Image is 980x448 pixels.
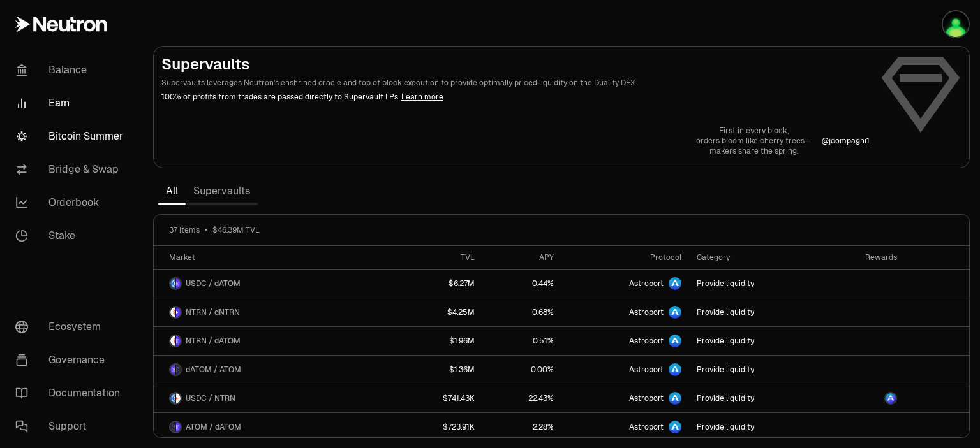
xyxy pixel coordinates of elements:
[943,11,969,37] img: Ledger Nano X000
[886,393,896,403] img: ASTRO Logo
[696,126,812,136] p: First in every block,
[161,91,870,103] p: 100% of profits from trades are passed directly to Supervault LPs.
[392,270,482,298] a: $6.27M
[212,225,260,235] span: $46.39M TVL
[170,307,175,317] img: NTRN Logo
[5,343,138,377] a: Governance
[5,310,138,343] a: Ecosystem
[5,186,138,219] a: Orderbook
[161,54,870,75] h2: Supervaults
[629,422,664,432] span: Astroport
[401,92,443,102] a: Learn more
[561,270,689,298] a: Astroport
[158,178,186,204] a: All
[629,307,664,317] span: Astroport
[689,298,820,326] a: Provide liquidity
[482,413,561,441] a: 2.28%
[154,356,392,384] a: dATOM LogoATOM LogodATOM / ATOM
[482,298,561,326] a: 0.68%
[170,422,175,432] img: ATOM Logo
[154,298,392,326] a: NTRN LogodNTRN LogoNTRN / dNTRN
[186,336,241,346] span: NTRN / dATOM
[561,327,689,355] a: Astroport
[5,377,138,410] a: Documentation
[392,384,482,412] a: $741.43K
[689,356,820,384] a: Provide liquidity
[820,384,905,412] a: ASTRO Logo
[186,178,258,204] a: Supervaults
[482,356,561,384] a: 0.00%
[5,120,138,153] a: Bitcoin Summer
[399,252,475,263] div: TVL
[186,365,241,375] span: dATOM / ATOM
[5,87,138,120] a: Earn
[392,413,482,441] a: $723.91K
[154,327,392,355] a: NTRN LogodATOM LogoNTRN / dATOM
[822,136,870,146] p: @ jcompagni1
[561,413,689,441] a: Astroport
[154,384,392,412] a: USDC LogoNTRN LogoUSDC / NTRN
[689,270,820,298] a: Provide liquidity
[696,136,812,146] p: orders bloom like cherry trees—
[689,327,820,355] a: Provide liquidity
[561,298,689,326] a: Astroport
[5,219,138,252] a: Stake
[482,384,561,412] a: 22.43%
[629,278,664,289] span: Astroport
[696,146,812,156] p: makers share the spring.
[561,356,689,384] a: Astroport
[490,252,554,263] div: APY
[154,270,392,298] a: USDC LogodATOM LogoUSDC / dATOM
[392,298,482,326] a: $4.25M
[186,393,235,403] span: USDC / NTRN
[629,365,664,375] span: Astroport
[169,225,200,235] span: 37 items
[828,252,897,263] div: Rewards
[5,410,138,443] a: Support
[176,336,181,346] img: dATOM Logo
[176,422,181,432] img: dATOM Logo
[176,307,181,317] img: dNTRN Logo
[170,365,175,375] img: dATOM Logo
[176,365,181,375] img: ATOM Logo
[629,336,664,346] span: Astroport
[186,422,241,432] span: ATOM / dATOM
[5,54,138,87] a: Balance
[629,393,664,403] span: Astroport
[170,336,175,346] img: NTRN Logo
[169,252,384,263] div: Market
[186,307,240,317] span: NTRN / dNTRN
[696,126,812,156] a: First in every block,orders bloom like cherry trees—makers share the spring.
[822,136,870,146] a: @jcompagni1
[170,278,175,289] img: USDC Logo
[170,393,175,403] img: USDC Logo
[689,384,820,412] a: Provide liquidity
[569,252,681,263] div: Protocol
[392,356,482,384] a: $1.36M
[176,393,181,403] img: NTRN Logo
[154,413,392,441] a: ATOM LogodATOM LogoATOM / dATOM
[176,278,181,289] img: dATOM Logo
[697,252,812,263] div: Category
[161,77,870,89] p: Supervaults leverages Neutron's enshrined oracle and top of block execution to provide optimally ...
[482,270,561,298] a: 0.44%
[482,327,561,355] a: 0.51%
[5,153,138,186] a: Bridge & Swap
[689,413,820,441] a: Provide liquidity
[561,384,689,412] a: Astroport
[186,278,241,289] span: USDC / dATOM
[392,327,482,355] a: $1.96M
